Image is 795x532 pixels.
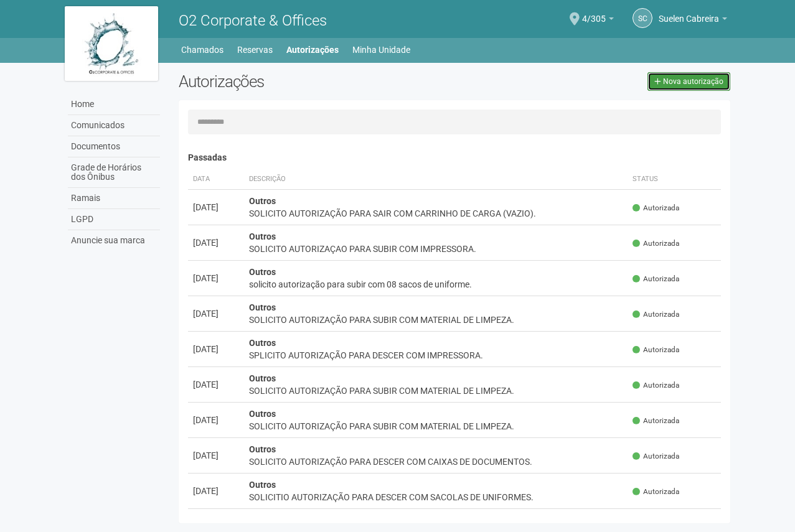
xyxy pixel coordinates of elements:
span: Suelen Cabreira [659,2,719,24]
div: [DATE] [193,485,239,497]
span: Autorizada [633,345,679,355]
strong: Outros [249,267,276,277]
strong: Outros [249,480,276,490]
div: SOLICITO AUTORIZAÇAO PARA SUBIR COM IMPRESSORA. [249,243,623,255]
strong: Outros [249,196,276,206]
th: Data [188,169,244,190]
span: Autorizada [633,487,679,497]
a: Reservas [237,41,273,58]
span: Autorizada [633,416,679,426]
h4: Passadas [188,153,722,162]
div: SOLICITO AUTORIZAÇÃO PARA SUBIR COM MATERIAL DE LIMPEZA. [249,385,623,397]
span: Autorizada [633,380,679,391]
a: Home [68,94,160,115]
a: Anuncie sua marca [68,230,160,251]
strong: Outros [249,338,276,348]
div: SOLICITO AUTORIZAÇÃO PARA SUBIR COM MATERIAL DE LIMPEZA. [249,314,623,326]
div: SPLICITO AUTORIZAÇÃO PARA DESCER COM IMPRESSORA. [249,349,623,362]
img: logo.jpg [65,6,158,81]
a: Chamados [181,41,223,58]
div: [DATE] [193,272,239,284]
th: Descrição [244,169,628,190]
span: O2 Corporate & Offices [179,12,327,29]
strong: Outros [249,302,276,312]
a: 4/305 [582,16,614,26]
span: Autorizada [633,309,679,320]
div: [DATE] [193,201,239,213]
div: solicito autorização para subir com 08 sacos de uniforme. [249,278,623,291]
a: Nova autorização [647,72,730,91]
span: Nova autorização [663,77,723,86]
strong: Outros [249,373,276,383]
a: SC [633,8,652,28]
div: [DATE] [193,449,239,462]
div: [DATE] [193,414,239,426]
a: Ramais [68,188,160,209]
span: 4/305 [582,2,606,24]
div: SOLICITO AUTORIZAÇÃO PARA SUBIR COM MATERIAL DE LIMPEZA. [249,420,623,432]
a: Minha Unidade [352,41,410,58]
a: Autorizações [286,41,339,58]
div: [DATE] [193,307,239,320]
div: [DATE] [193,343,239,355]
div: SOLICITO AUTORIZAÇÃO PARA DESCER COM CAIXAS DE DOCUMENTOS. [249,455,623,468]
a: Documentos [68,136,160,157]
div: [DATE] [193,378,239,391]
span: Autorizada [633,203,679,213]
th: Status [628,169,721,190]
a: Suelen Cabreira [659,16,727,26]
strong: Outros [249,444,276,454]
div: SOLICITO AUTORIZAÇÃO PARA SAIR COM CARRINHO DE CARGA (VAZIO). [249,207,623,220]
div: [DATE] [193,236,239,249]
span: Autorizada [633,274,679,284]
a: LGPD [68,209,160,230]
div: SOLICITIO AUTORIZAÇÃO PARA DESCER COM SACOLAS DE UNIFORMES. [249,491,623,503]
strong: Outros [249,231,276,241]
span: Autorizada [633,451,679,462]
h2: Autorizações [179,72,445,91]
a: Comunicados [68,115,160,136]
span: Autorizada [633,238,679,249]
a: Grade de Horários dos Ônibus [68,157,160,188]
strong: Outros [249,409,276,419]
